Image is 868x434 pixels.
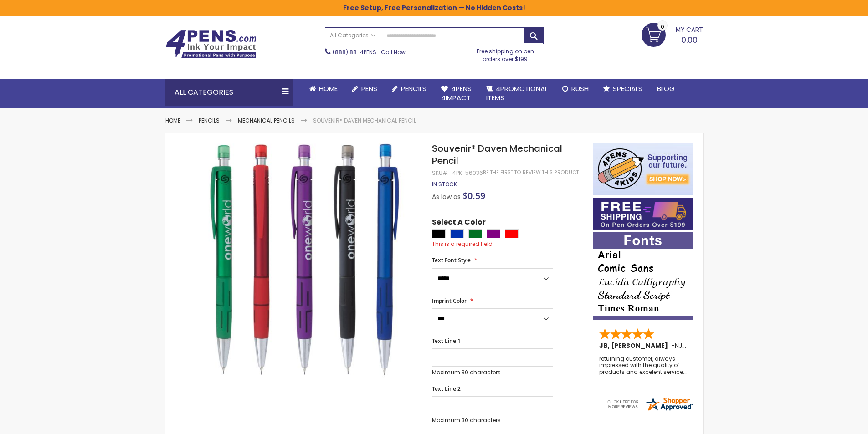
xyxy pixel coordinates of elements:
a: Home [302,79,345,99]
span: JB, [PERSON_NAME] [599,341,671,350]
span: Rush [571,84,589,93]
a: (888) 88-4PENS [333,48,376,56]
span: 0 [661,22,664,31]
span: Blog [657,84,675,93]
p: Maximum 30 characters [432,369,553,376]
a: Mechanical Pencils [238,117,295,124]
a: 4pens.com certificate URL [606,406,693,414]
img: 4pens 4 kids [593,143,693,195]
span: In stock [432,180,457,188]
span: Pencils [401,84,426,93]
div: Blue [450,229,464,238]
a: Rush [555,79,596,99]
a: Specials [596,79,650,99]
div: All Categories [165,79,293,106]
a: Pencils [385,79,434,99]
span: 0.00 [681,34,698,46]
div: Red [505,229,519,238]
a: 0.00 0 [642,23,703,46]
div: Purple [487,229,500,238]
span: - , [671,341,750,350]
span: Pens [361,84,377,93]
span: Specials [613,84,642,93]
span: - Call Now! [333,48,407,56]
img: font-personalization-examples [593,232,693,320]
span: NJ [675,341,686,350]
a: Blog [650,79,682,99]
div: Availability [432,181,457,188]
li: Souvenir® Daven Mechanical Pencil [313,117,416,124]
div: This is a required field. [432,240,583,248]
a: Pencils [199,117,220,124]
div: returning customer, always impressed with the quality of products and excelent service, will retu... [599,356,688,375]
span: Imprint Color [432,297,467,305]
span: Home [319,84,338,93]
span: $0.59 [462,189,485,202]
a: 4Pens4impact [434,79,479,108]
a: Be the first to review this product [483,169,579,176]
span: All Categories [330,32,375,39]
span: Text Line 2 [432,385,461,393]
img: Souvenir® Daven Mechanical Pencil [184,142,420,378]
span: 4Pens 4impact [441,84,472,102]
a: All Categories [325,28,380,43]
span: Text Font Style [432,256,471,264]
span: Souvenir® Daven Mechanical Pencil [432,142,562,167]
p: Maximum 30 characters [432,417,553,424]
span: Text Line 1 [432,337,461,345]
a: Home [165,117,180,124]
img: Free shipping on orders over $199 [593,198,693,230]
span: As low as [432,192,461,201]
img: 4Pens Custom Pens and Promotional Products [165,30,257,59]
span: Select A Color [432,217,486,230]
a: 4PROMOTIONALITEMS [479,79,555,108]
a: Pens [345,79,385,99]
strong: SKU [432,169,449,177]
div: 4PK-56036 [452,169,483,177]
img: 4pens.com widget logo [606,396,693,412]
div: Free shipping on pen orders over $199 [467,44,544,62]
div: Green [468,229,482,238]
div: Black [432,229,446,238]
span: 4PROMOTIONAL ITEMS [486,84,548,102]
